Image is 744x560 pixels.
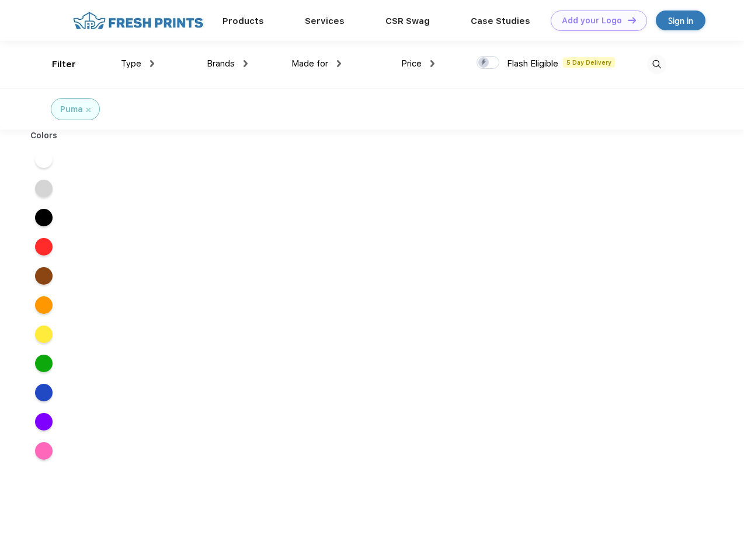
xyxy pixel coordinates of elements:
[563,57,615,68] span: 5 Day Delivery
[291,58,328,69] span: Made for
[562,16,622,26] div: Add your Logo
[385,16,430,26] a: CSR Swag
[244,60,248,67] img: dropdown.png
[647,55,666,74] img: desktop_search.svg
[69,10,207,31] img: fo%20logo%202.webp
[628,17,636,23] img: DT
[150,60,154,67] img: dropdown.png
[121,58,141,69] span: Type
[207,58,235,69] span: Brands
[86,108,91,112] img: filter_cancel.svg
[60,103,83,116] div: Puma
[430,60,434,67] img: dropdown.png
[337,60,341,67] img: dropdown.png
[22,129,67,142] div: Colors
[222,16,264,26] a: Products
[305,16,345,26] a: Services
[507,58,558,69] span: Flash Eligible
[668,14,693,27] div: Sign in
[401,58,422,69] span: Price
[656,10,705,30] a: Sign in
[52,58,76,71] div: Filter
